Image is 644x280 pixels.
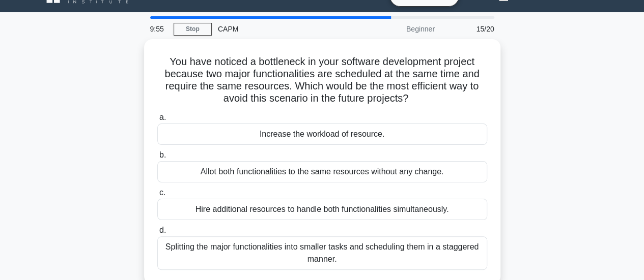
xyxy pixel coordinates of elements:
[212,19,352,39] div: CAPM
[157,199,487,220] div: Hire additional resources to handle both functionalities simultaneously.
[159,188,165,197] span: c.
[157,123,487,145] div: Increase the workload of resource.
[144,19,174,39] div: 9:55
[352,19,441,39] div: Beginner
[174,23,212,36] a: Stop
[159,150,166,159] span: b.
[157,161,487,182] div: Allot both functionalities to the same resources without any change.
[156,55,488,105] h5: You have noticed a bottleneck in your software development project because two major functionalit...
[157,236,487,270] div: Splitting the major functionalities into smaller tasks and scheduling them in a staggered manner.
[159,226,166,234] span: d.
[159,113,166,121] span: a.
[441,19,500,39] div: 15/20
